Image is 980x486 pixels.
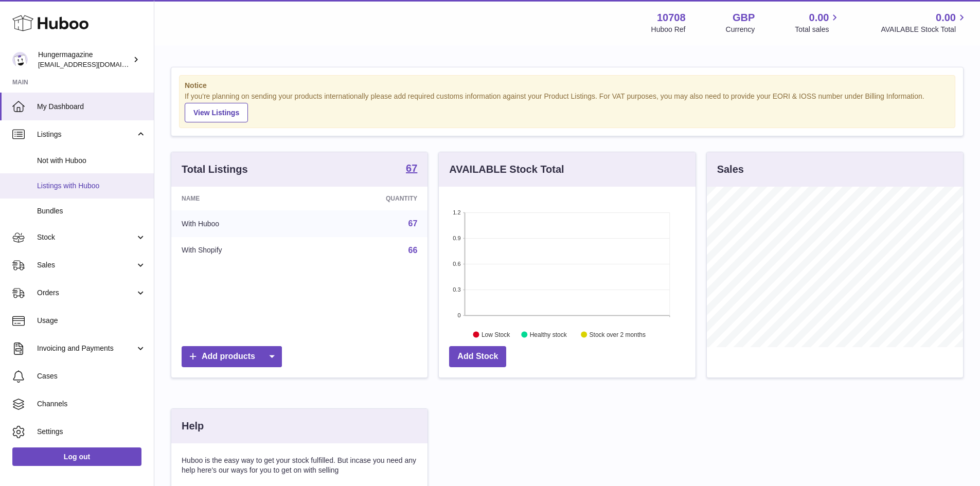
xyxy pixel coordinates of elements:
p: Huboo is the easy way to get your stock fulfilled. But incase you need any help here's our ways f... [182,456,417,475]
h3: Help [182,419,204,433]
div: Currency [726,25,755,34]
span: Stock [37,232,135,242]
td: With Huboo [171,210,310,237]
text: Healthy stock [530,331,567,338]
h3: Total Listings [182,163,248,176]
span: Bundles [37,206,146,216]
span: Settings [37,427,146,437]
th: Name [171,187,310,210]
span: Sales [37,260,135,270]
strong: Notice [185,81,950,91]
div: If you're planning on sending your products internationally please add required customs informati... [185,92,950,122]
a: View Listings [185,103,248,122]
strong: 10708 [657,11,686,25]
a: Add products [182,346,282,367]
a: 0.00 Total sales [795,11,841,34]
a: 67 [406,163,417,175]
span: Listings [37,130,135,139]
span: 0.00 [936,11,956,25]
text: 0.3 [453,286,461,293]
span: 0.00 [809,11,829,25]
strong: 67 [406,163,417,173]
div: Huboo Ref [651,25,686,34]
span: Cases [37,371,146,381]
a: Add Stock [449,346,506,367]
span: Not with Huboo [37,156,146,166]
strong: GBP [733,11,755,25]
th: Quantity [310,187,428,210]
span: Orders [37,288,135,298]
span: Listings with Huboo [37,181,146,191]
a: Log out [12,447,141,466]
text: Stock over 2 months [590,331,646,338]
span: Invoicing and Payments [37,344,135,353]
h3: Sales [717,163,744,176]
span: My Dashboard [37,102,146,112]
img: internalAdmin-10708@internal.huboo.com [12,52,28,67]
text: 0 [458,312,461,318]
a: 0.00 AVAILABLE Stock Total [881,11,968,34]
text: Low Stock [482,331,510,338]
span: [EMAIL_ADDRESS][DOMAIN_NAME] [38,60,151,68]
div: Hungermagazine [38,50,131,69]
text: 0.6 [453,261,461,267]
h3: AVAILABLE Stock Total [449,163,564,176]
a: 67 [408,219,418,228]
span: Usage [37,316,146,326]
span: AVAILABLE Stock Total [881,25,968,34]
td: With Shopify [171,237,310,264]
text: 1.2 [453,209,461,215]
span: Total sales [795,25,841,34]
a: 66 [408,246,418,255]
span: Channels [37,399,146,409]
text: 0.9 [453,235,461,241]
